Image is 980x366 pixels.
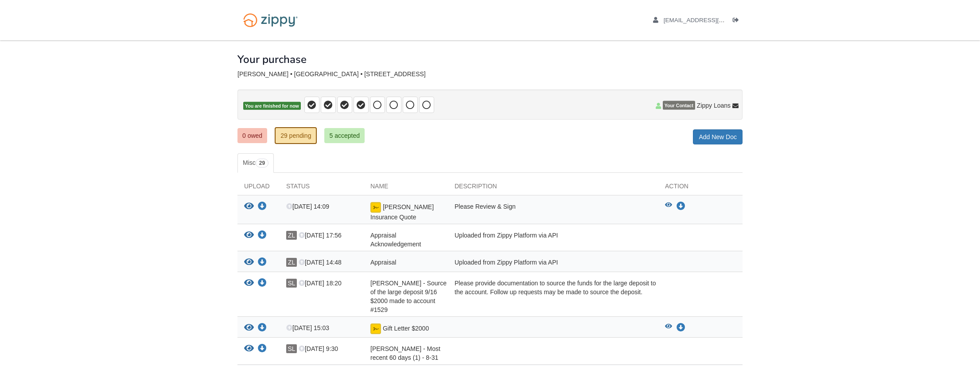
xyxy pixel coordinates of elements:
button: View Gift Letter $2000 [665,323,672,332]
span: Zippy Loans [697,101,731,110]
div: Description [448,182,658,195]
span: [DATE] 14:09 [286,203,329,210]
button: View Gift Letter $2000 [244,323,254,333]
span: SL [286,279,297,288]
a: Download Gift Letter $2000 [258,325,267,332]
div: Uploaded from Zippy Platform via API [448,231,658,249]
a: Download Appraisal [258,259,267,266]
img: Logo [237,9,303,31]
div: Uploaded from Zippy Platform via API [448,258,658,269]
span: [PERSON_NAME] Insurance Quote [370,203,434,221]
button: View Leonard Insurance Quote [665,202,672,211]
button: View Appraisal [244,258,254,267]
button: View Appraisal Acknowledgement [244,231,254,240]
div: Please Review & Sign [448,202,658,222]
span: [DATE] 17:56 [299,232,342,239]
div: Name [364,182,448,195]
a: Download Appraisal Acknowledgement [258,232,267,239]
span: 29 [256,159,268,167]
a: Download Samuel Leonard - Most recent 60 days (1) - 8-31 [258,346,267,353]
img: Document fully signed [370,323,381,334]
span: Gift Letter $2000 [383,325,429,332]
span: Appraisal Acknowledgement [370,232,421,248]
span: [PERSON_NAME] - Source of the large deposit 9/16 $2000 made to account #1529 [370,280,447,313]
button: View Samuel Leonard - Most recent 60 days (1) - 8-31 [244,344,254,354]
img: Document fully signed [370,202,381,213]
button: View Leonard Insurance Quote [244,202,254,211]
div: Please provide documentation to source the funds for the large deposit to the account. Follow up ... [448,279,658,314]
a: Download Gift Letter $2000 [677,324,685,331]
a: Log out [733,17,743,26]
a: 0 owed [237,128,267,143]
a: Download Samuel Leonard - Source of the large deposit 9/16 $2000 made to account #1529 [258,280,267,287]
span: Appraisal [370,259,396,266]
button: View Samuel Leonard - Source of the large deposit 9/16 $2000 made to account #1529 [244,279,254,288]
div: Upload [237,182,280,195]
a: Add New Doc [693,129,743,144]
a: Misc [237,153,274,173]
span: [DATE] 15:03 [286,324,329,331]
div: [PERSON_NAME] • [GEOGRAPHIC_DATA] • [STREET_ADDRESS] [237,70,743,78]
a: Download Leonard Insurance Quote [677,203,685,210]
div: Status [280,182,364,195]
span: SL [286,344,297,353]
a: 5 accepted [324,128,365,143]
span: [DATE] 14:48 [299,259,342,266]
h1: Your purchase [237,54,307,65]
a: edit profile [653,17,765,26]
span: [DATE] 18:20 [299,280,342,287]
span: sbcrossette@gmail.com [664,17,765,23]
a: 29 pending [275,127,317,144]
span: [PERSON_NAME] - Most recent 60 days (1) - 8-31 [370,345,440,361]
div: Action [658,182,743,195]
span: ZL [286,231,297,240]
span: Your Contact [663,101,695,110]
span: [DATE] 9:30 [299,345,338,352]
span: You are finished for now [243,102,301,110]
span: ZL [286,258,297,267]
a: Download Leonard Insurance Quote [258,203,267,210]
